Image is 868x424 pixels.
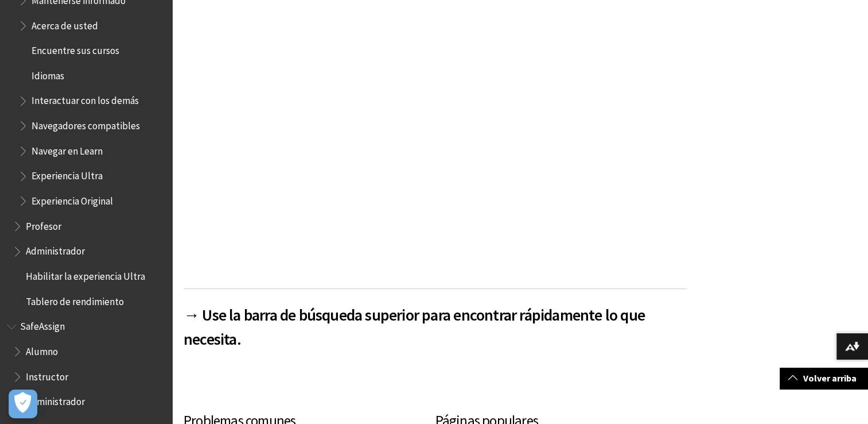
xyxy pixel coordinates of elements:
[32,167,103,182] span: Experiencia Ultra
[780,368,868,389] a: Volver arriba
[20,317,65,333] span: SafeAssign
[7,317,165,412] nav: Book outline for Blackboard SafeAssign
[32,66,64,82] span: Idiomas
[32,116,140,132] span: Navegadores compatibles
[26,217,61,232] span: Profesor
[32,141,103,157] span: Navegar en Learn
[32,191,113,207] span: Experiencia Original
[26,242,85,257] span: Administrador
[26,392,85,408] span: Administrador
[26,292,124,307] span: Tablero de rendimiento
[32,41,119,56] span: Encuentre sus cursos
[26,367,68,383] span: Instructor
[32,16,98,32] span: Acerca de usted
[9,390,37,418] button: Abrir preferencias
[184,288,687,351] h2: → Use la barra de búsqueda superior para encontrar rápidamente lo que necesita.
[26,267,145,282] span: Habilitar la experiencia Ultra
[26,342,58,357] span: Alumno
[32,91,139,107] span: Interactuar con los demás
